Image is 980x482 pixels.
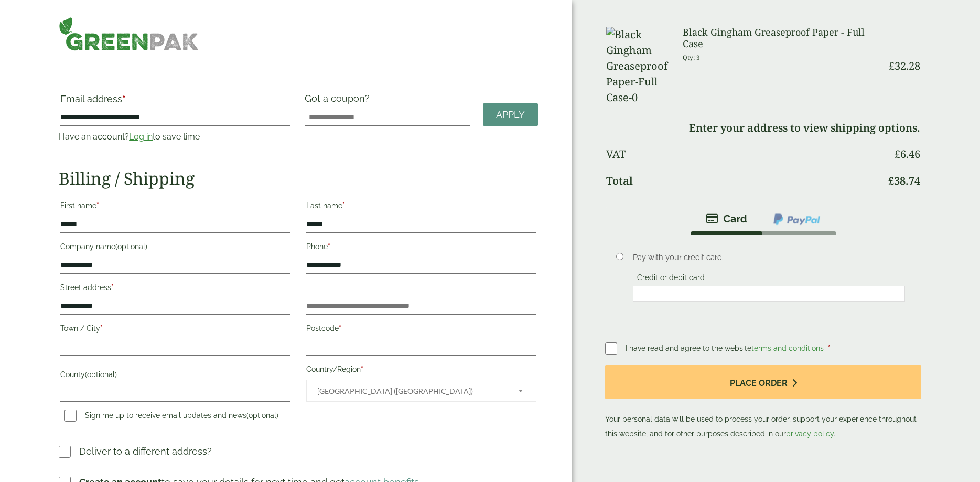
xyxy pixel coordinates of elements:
[306,198,536,216] label: Last name
[122,93,125,104] abbr: required
[129,132,153,142] a: Log in
[706,212,747,225] img: stripe.png
[483,103,538,126] a: Apply
[636,289,902,298] iframe: Secure card payment input frame
[605,365,921,441] p: Your personal data will be used to process your order, support your experience throughout this we...
[85,370,117,379] span: (optional)
[606,168,881,194] th: Total
[888,174,894,188] span: £
[895,147,900,161] span: £
[59,131,292,143] p: Have an account? to save time
[111,283,114,292] abbr: required
[889,59,895,73] span: £
[306,362,536,380] label: Country/Region
[60,198,290,216] label: First name
[79,444,212,458] p: Deliver to a different address?
[328,242,330,251] abbr: required
[828,344,831,352] abbr: required
[246,411,278,420] span: (optional)
[100,324,103,333] abbr: required
[306,239,536,257] label: Phone
[306,380,536,402] span: Country/Region
[772,212,821,226] img: ppcp-gateway.png
[895,147,920,161] bdi: 6.46
[605,365,921,399] button: Place order
[60,411,283,423] label: Sign me up to receive email updates and news
[339,324,341,333] abbr: required
[59,17,199,51] img: GreenPak Supplies
[683,53,700,61] small: Qty: 3
[342,201,345,210] abbr: required
[60,94,290,109] label: Email address
[60,367,290,385] label: County
[115,242,147,251] span: (optional)
[306,321,536,339] label: Postcode
[305,93,374,109] label: Got a coupon?
[59,168,538,188] h2: Billing / Shipping
[683,27,881,49] h3: Black Gingham Greaseproof Paper - Full Case
[60,239,290,257] label: Company name
[606,115,920,141] td: Enter your address to view shipping options.
[64,410,77,422] input: Sign me up to receive email updates and news(optional)
[633,273,709,285] label: Credit or debit card
[606,142,881,167] th: VAT
[496,109,525,121] span: Apply
[786,430,834,438] a: privacy policy
[888,174,920,188] bdi: 38.74
[361,365,363,373] abbr: required
[751,344,824,352] a: terms and conditions
[626,344,826,352] span: I have read and agree to the website
[60,321,290,339] label: Town / City
[606,27,670,105] img: Black Gingham Greaseproof Paper-Full Case-0
[96,201,99,210] abbr: required
[317,380,504,402] span: United Kingdom (UK)
[60,280,290,298] label: Street address
[889,59,920,73] bdi: 32.28
[633,252,905,263] p: Pay with your credit card.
